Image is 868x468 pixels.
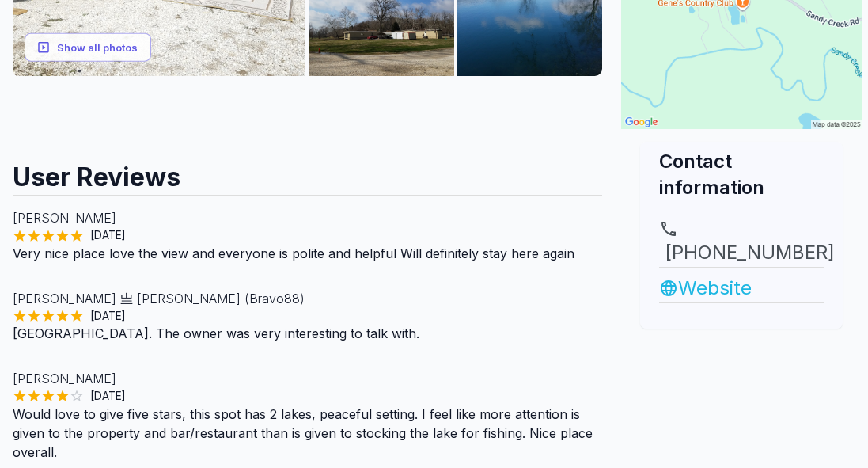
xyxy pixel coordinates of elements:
[84,227,132,243] span: [DATE]
[13,324,602,343] p: [GEOGRAPHIC_DATA]. The owner was very interesting to talk with.
[13,289,602,308] p: [PERSON_NAME] 亗 [PERSON_NAME] (Bravo88)
[13,369,602,388] p: [PERSON_NAME]
[25,32,151,62] button: Show all photos
[13,208,602,227] p: [PERSON_NAME]
[659,148,824,200] h2: Contact information
[84,388,132,404] span: [DATE]
[659,274,824,302] a: Website
[13,76,602,147] iframe: Advertisement
[13,147,602,195] h2: User Reviews
[84,308,132,324] span: [DATE]
[659,219,824,267] a: [PHONE_NUMBER]
[13,244,602,263] p: Very nice place love the view and everyone is polite and helpful Will definitely stay here again
[13,405,602,462] p: Would love to give five stars, this spot has 2 lakes, peaceful setting. I feel like more attentio...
